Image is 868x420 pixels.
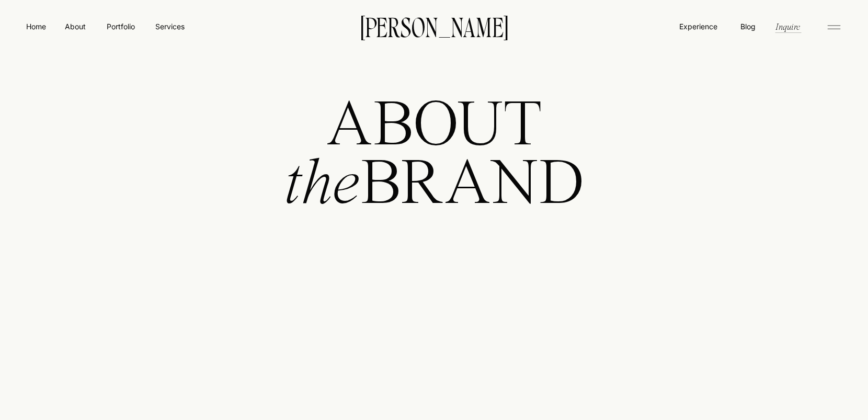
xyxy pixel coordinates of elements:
a: About [63,21,87,31]
a: Experience [678,21,718,32]
a: Portfolio [102,21,139,32]
a: Inquire [774,20,801,32]
h1: ABOUT BRAND [245,98,623,253]
a: Blog [738,21,758,31]
i: the [283,153,360,218]
a: Services [154,21,185,32]
a: [PERSON_NAME] [344,15,524,37]
a: Home [24,21,48,32]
